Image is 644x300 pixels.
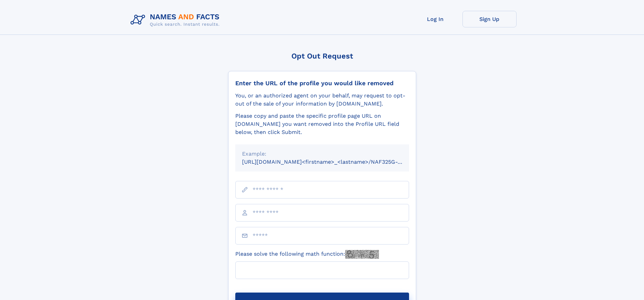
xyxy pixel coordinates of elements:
[235,92,409,108] div: You, or an authorized agent on your behalf, may request to opt-out of the sale of your informatio...
[242,150,402,158] div: Example:
[235,79,409,87] div: Enter the URL of the profile you would like removed
[242,159,422,165] small: [URL][DOMAIN_NAME]<firstname>_<lastname>/NAF325G-xxxxxxxx
[235,250,379,259] label: Please solve the following math function:
[228,52,416,60] div: Opt Out Request
[235,112,409,136] div: Please copy and paste the specific profile page URL on [DOMAIN_NAME] you want removed into the Pr...
[128,11,225,29] img: Logo Names and Facts
[462,11,517,27] a: Sign Up
[408,11,462,27] a: Log In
